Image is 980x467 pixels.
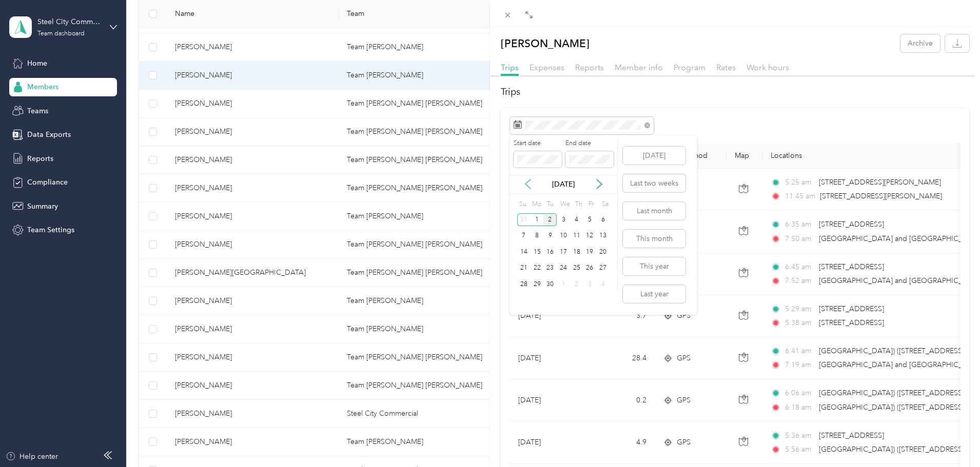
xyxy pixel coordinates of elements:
button: [DATE] [623,147,685,165]
td: [DATE] [510,379,587,421]
div: 26 [583,262,597,275]
div: Fr [586,197,596,212]
div: 1 [531,213,544,226]
label: End date [565,139,614,148]
td: 3.7 [587,295,655,337]
div: 19 [583,246,597,258]
div: 10 [557,230,570,242]
div: 25 [570,262,583,275]
div: 5 [583,213,597,226]
div: 3 [557,213,570,226]
span: [GEOGRAPHIC_DATA]) ([STREET_ADDRESS]) [819,389,966,397]
div: Tu [545,197,555,212]
span: 11:45 am [785,191,815,202]
div: 27 [596,262,610,275]
td: 4.9 [587,422,655,464]
p: [PERSON_NAME] [501,34,590,52]
span: 5:36 am [785,430,814,441]
button: This month [623,230,685,248]
div: 9 [543,230,557,242]
div: 7 [517,230,531,242]
button: Archive [900,34,940,52]
td: [DATE] [510,337,587,379]
td: [DATE] [510,422,587,464]
span: Expenses [530,63,564,72]
span: 6:41 am [785,346,814,357]
td: 0.2 [587,379,655,421]
span: [GEOGRAPHIC_DATA]) ([STREET_ADDRESS]) [819,403,966,412]
p: [DATE] [542,179,585,190]
span: [STREET_ADDRESS][PERSON_NAME] [819,178,941,187]
div: 28 [517,278,531,291]
label: Start date [514,139,562,148]
span: [STREET_ADDRESS] [819,220,884,229]
th: Map [727,143,762,169]
div: Mo [531,197,542,212]
div: 2 [543,213,557,226]
div: 16 [543,246,557,258]
span: 6:18 am [785,402,814,413]
button: Last year [623,285,685,303]
div: 31 [517,213,531,226]
div: 8 [531,230,544,242]
span: [GEOGRAPHIC_DATA]) ([STREET_ADDRESS]) [819,445,966,454]
span: [STREET_ADDRESS] [819,304,884,313]
span: 5:29 am [785,303,814,315]
td: 28.4 [587,337,655,379]
span: Member info [615,63,663,72]
span: [STREET_ADDRESS][PERSON_NAME] [820,192,942,200]
div: 17 [557,246,570,258]
span: 7:52 am [785,275,814,287]
span: GPS [677,395,691,406]
div: 23 [543,262,557,275]
div: 4 [570,213,583,226]
td: [DATE] [510,295,587,337]
div: 3 [583,278,597,291]
div: 24 [557,262,570,275]
div: 30 [543,278,557,291]
div: 20 [596,246,610,258]
span: Reports [575,63,604,72]
span: Work hours [747,63,789,72]
span: Program [674,63,705,72]
span: 7:19 am [785,359,814,371]
div: 14 [517,246,531,258]
div: 2 [570,278,583,291]
span: GPS [677,310,691,321]
span: Trips [501,63,519,72]
div: 15 [531,246,544,258]
div: We [558,197,570,212]
div: 6 [596,213,610,226]
button: Last two weeks [623,174,685,192]
div: Su [517,197,527,212]
span: 5:25 am [785,177,814,188]
button: This year [623,257,685,275]
span: 7:50 am [785,233,814,245]
span: 6:35 am [785,219,814,230]
span: [GEOGRAPHIC_DATA]) ([STREET_ADDRESS]) [819,347,966,355]
span: GPS [677,353,691,364]
h2: Trips [501,85,969,99]
iframe: Everlance-gr Chat Button Frame [923,410,980,467]
span: 6:06 am [785,388,814,399]
div: 4 [596,278,610,291]
div: 22 [531,262,544,275]
div: 13 [596,230,610,242]
button: Last month [623,202,685,220]
span: [STREET_ADDRESS] [819,431,884,440]
span: 5:38 am [785,317,814,329]
span: Rates [716,63,736,72]
span: 6:45 am [785,261,814,273]
span: [STREET_ADDRESS] [819,262,884,271]
div: 21 [517,262,531,275]
div: 11 [570,230,583,242]
span: GPS [677,437,691,448]
span: [STREET_ADDRESS] [819,318,884,327]
div: 18 [570,246,583,258]
div: Th [574,197,583,212]
div: 29 [531,278,544,291]
div: 1 [557,278,570,291]
div: 12 [583,230,597,242]
span: 5:56 am [785,444,814,455]
div: Sa [600,197,610,212]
